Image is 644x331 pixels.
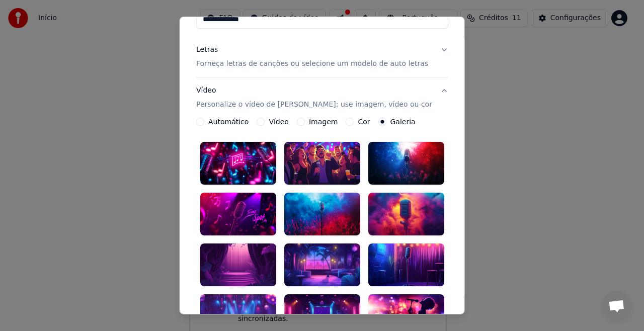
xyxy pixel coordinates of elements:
[269,118,289,125] label: Vídeo
[196,45,218,55] div: Letras
[196,37,448,77] button: LetrasForneça letras de canções ou selecione um modelo de auto letras
[208,118,249,125] label: Automático
[196,100,432,110] p: Personalize o vídeo de [PERSON_NAME]: use imagem, vídeo ou cor
[196,59,428,69] p: Forneça letras de canções ou selecione um modelo de auto letras
[390,118,415,125] label: Galeria
[196,86,432,110] div: Vídeo
[196,77,448,118] button: VídeoPersonalize o vídeo de [PERSON_NAME]: use imagem, vídeo ou cor
[358,118,370,125] label: Cor
[308,118,337,125] label: Imagem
